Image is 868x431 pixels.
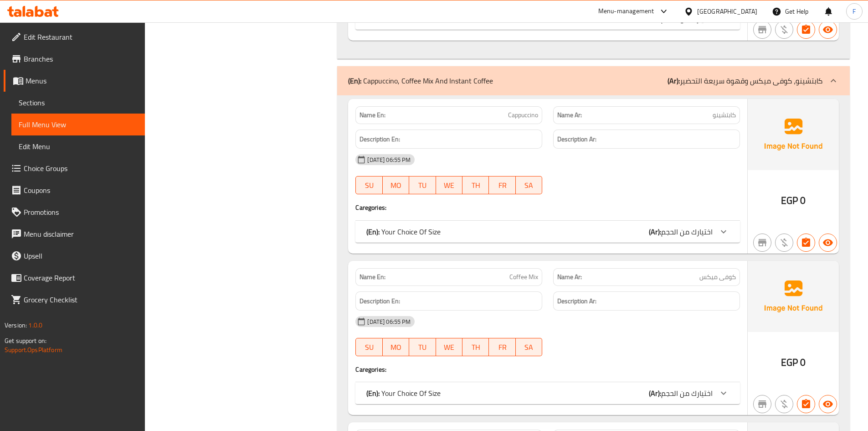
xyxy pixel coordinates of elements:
div: Menu-management [598,6,654,17]
strong: Description Ar: [557,134,596,145]
span: SA [519,179,539,192]
p: Cappuccino, Coffee Mix And Instant Coffee [348,75,493,86]
a: Edit Restaurant [4,26,145,48]
b: (Ar): [649,386,661,400]
span: 1.0.0 [28,319,42,331]
b: (En): [366,225,380,239]
strong: Name En: [360,110,385,120]
span: Edit Menu [19,141,138,152]
span: Edit Restaurant [24,31,138,42]
span: TU [413,179,432,192]
span: Get support on: [5,335,46,347]
b: (En): [366,386,380,400]
button: Purchased item [775,395,793,413]
span: كوفى ميكس [699,272,736,282]
button: SU [355,338,382,356]
span: TU [413,341,432,354]
span: SA [519,341,539,354]
button: Available [819,395,837,413]
button: TU [409,176,436,194]
span: MO [386,179,406,192]
button: Purchased item [775,21,793,39]
strong: Name Ar: [557,272,582,282]
span: WE [440,179,459,192]
button: WE [436,338,462,356]
a: Full Menu View [11,114,145,135]
a: Choice Groups [4,157,145,179]
span: SU [360,341,379,354]
span: Coupons [24,185,138,196]
button: MO [383,338,409,356]
button: Purchased item [775,234,793,252]
span: EGP [781,353,798,371]
strong: Description En: [360,296,400,307]
span: TH [466,341,485,354]
div: (En): Your Choice Of Size(Ar):اختيارك من الحجم [355,221,740,243]
button: Available [819,234,837,252]
span: FR [493,179,512,192]
h4: Caregories: [355,203,740,212]
span: MO [386,341,406,354]
strong: Name En: [360,272,385,282]
h4: Caregories: [355,365,740,374]
a: Sections [11,92,145,114]
button: TU [409,338,436,356]
span: SU [360,179,379,192]
span: Menus [26,75,138,86]
button: WE [436,176,462,194]
button: TH [462,338,489,356]
span: Version: [5,319,27,331]
button: MO [383,176,409,194]
a: Branches [4,48,145,70]
span: Cappuccino [508,110,538,120]
span: Branches [24,53,138,64]
span: اختيارك من الحجم [661,386,713,400]
a: Menus [4,70,145,92]
span: TH [466,179,485,192]
span: 0 [800,192,806,209]
span: EGP [781,192,798,209]
button: SA [516,338,542,356]
a: Edit Menu [11,135,145,157]
span: Choice Groups [24,163,138,174]
span: [DATE] 06:55 PM [364,156,414,164]
span: F [853,6,856,16]
b: (Ar): [668,74,680,88]
button: Has choices [797,395,815,413]
p: Your Choice Of Size [366,13,441,24]
a: Menu disclaimer [4,223,145,245]
p: كابتشينو، كوفى ميكس وقهوة سريعة التحضير [668,75,822,86]
a: Grocery Checklist [4,289,145,311]
strong: Description Ar: [557,296,596,307]
b: (Ar): [649,225,661,239]
span: Upsell [24,250,138,261]
span: Sections [19,97,138,108]
button: Not branch specific item [753,21,771,39]
p: Your Choice Of Size [366,388,441,399]
span: اختيارك من الحجم [661,225,713,239]
span: Full Menu View [19,119,138,130]
a: Coupons [4,179,145,201]
span: FR [493,341,512,354]
button: Not branch specific item [753,234,771,252]
button: TH [462,176,489,194]
span: Menu disclaimer [24,228,138,239]
span: Coffee Mix [509,272,538,282]
button: FR [489,176,515,194]
span: WE [440,341,459,354]
button: Available [819,21,837,39]
strong: Name Ar: [557,110,582,120]
a: Coverage Report [4,267,145,289]
button: SU [355,176,382,194]
span: Grocery Checklist [24,294,138,305]
a: Support.OpsPlatform [5,344,62,356]
div: [GEOGRAPHIC_DATA] [697,6,757,16]
span: [DATE] 06:55 PM [364,317,414,326]
span: كابتشينو [713,110,736,120]
img: Ae5nvW7+0k+MAAAAAElFTkSuQmCC [748,261,839,332]
span: Coverage Report [24,272,138,283]
b: (En): [348,74,361,88]
a: Upsell [4,245,145,267]
button: Not branch specific item [753,395,771,413]
span: Promotions [24,207,138,218]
